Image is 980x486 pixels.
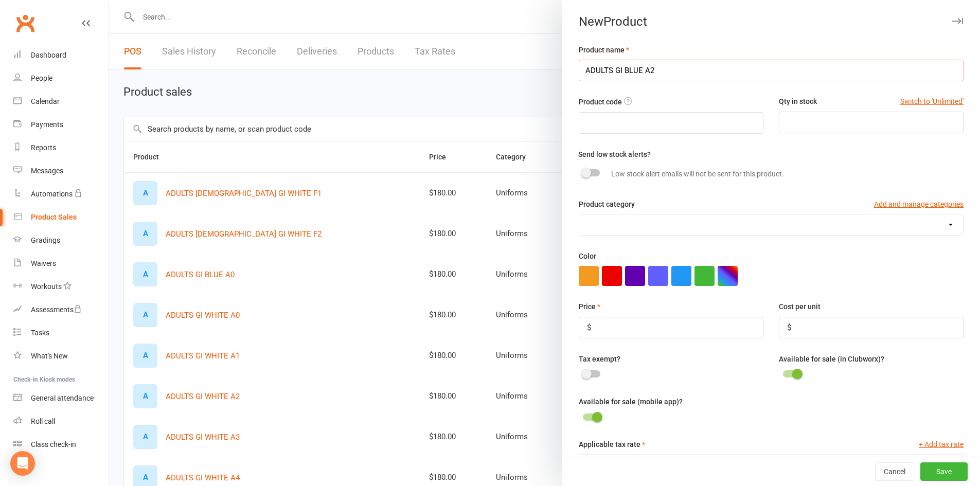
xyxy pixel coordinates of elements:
[31,97,60,105] div: Calendar
[13,90,109,113] a: Calendar
[578,149,651,160] label: Send low stock alerts?
[31,259,56,267] div: Waivers
[13,44,109,67] a: Dashboard
[31,167,63,175] div: Messages
[31,190,73,198] div: Automations
[31,417,55,425] div: Roll call
[13,252,109,275] a: Waivers
[13,387,109,410] a: General attendance kiosk mode
[13,159,109,183] a: Messages
[31,236,60,244] div: Gradings
[31,51,66,59] div: Dashboard
[31,143,56,152] div: Reports
[13,298,109,321] a: Assessments
[13,433,109,456] a: Class kiosk mode
[13,67,109,90] a: People
[920,462,968,481] button: Save
[579,250,596,262] label: Color
[579,396,683,407] label: Available for sale (mobile app)?
[875,462,914,481] button: Cancel
[31,213,77,221] div: Product Sales
[31,352,68,360] div: What's New
[874,199,964,210] button: Add and manage categories
[562,14,980,29] div: New Product
[31,440,76,448] div: Class check-in
[611,168,784,179] label: Low stock alert emails will not be sent for this product.
[900,96,964,107] button: Switch to 'Unlimited'
[579,439,645,450] label: Applicable tax rate
[787,321,791,334] div: $
[779,301,821,312] label: Cost per unit
[779,96,817,107] label: Qty in stock
[12,10,38,36] a: Clubworx
[13,410,109,433] a: Roll call
[31,74,52,82] div: People
[13,206,109,229] a: Product Sales
[31,329,49,337] div: Tasks
[31,282,62,291] div: Workouts
[587,321,591,334] div: $
[13,229,109,252] a: Gradings
[13,275,109,298] a: Workouts
[13,345,109,368] a: What's New
[10,451,35,476] div: Open Intercom Messenger
[13,321,109,345] a: Tasks
[579,199,635,210] label: Product category
[31,394,94,402] div: General attendance
[579,353,620,365] label: Tax exempt?
[13,113,109,136] a: Payments
[579,301,600,312] label: Price
[919,439,964,450] button: + Add tax rate
[13,136,109,159] a: Reports
[31,305,82,314] div: Assessments
[13,183,109,206] a: Automations
[779,353,884,365] label: Available for sale (in Clubworx)?
[579,44,629,56] label: Product name
[31,120,63,129] div: Payments
[579,96,622,107] label: Product code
